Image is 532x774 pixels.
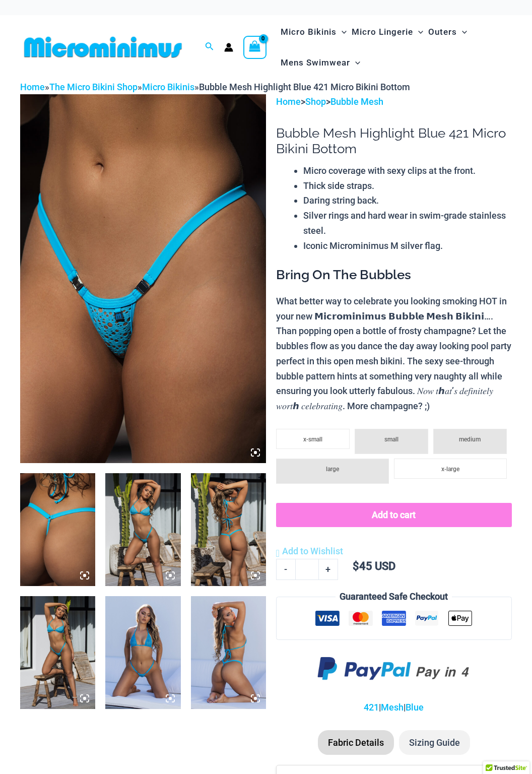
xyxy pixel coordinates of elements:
a: Micro LingerieMenu ToggleMenu Toggle [349,17,426,47]
img: MM SHOP LOGO FLAT [20,36,186,58]
a: + [319,559,338,580]
span: Add to Wishlist [282,546,343,556]
li: Iconic Microminimus M silver flag. [303,238,512,253]
li: large [276,459,389,484]
li: Micro coverage with sexy clips at the front. [303,163,512,178]
span: $ [353,560,359,572]
span: » » » [20,82,410,92]
li: Sizing Guide [399,730,470,755]
span: large [326,466,339,473]
img: Bubble Mesh Highlight Blue 323 Underwire Top 421 Micro [20,596,95,709]
a: View Shopping Cart, empty [243,36,267,59]
li: Thick side straps. [303,178,512,193]
legend: Guaranteed Safe Checkout [336,589,452,604]
nav: Site Navigation [277,15,512,80]
h1: Bubble Mesh Highlight Blue 421 Micro Bikini Bottom [276,125,512,157]
span: Menu Toggle [457,19,467,45]
span: Mens Swimwear [281,50,350,76]
p: > > [276,94,512,109]
button: Add to cart [276,503,512,527]
a: Micro Bikinis [142,82,194,92]
p: What better way to celebrate you looking smoking HOT in your new 𝗠𝗶𝗰𝗿𝗼𝗺𝗶𝗻𝗶𝗺𝘂𝘀 𝗕𝘂𝗯𝗯𝗹𝗲 𝗠𝗲𝘀𝗵 𝗕𝗶𝗸𝗶𝗻𝗶…... [276,294,512,414]
bdi: 45 USD [353,560,395,572]
img: Bubble Mesh Highlight Blue 421 Micro [20,473,95,586]
a: Add to Wishlist [276,544,343,559]
img: Bubble Mesh Highlight Blue 309 Tri Top 421 Micro [191,596,266,709]
img: Bubble Mesh Highlight Blue 309 Tri Top 421 Micro [105,596,180,709]
a: Mesh [381,702,404,713]
a: Home [20,82,45,92]
li: Silver rings and hard wear in swim-grade stainless steel. [303,208,512,238]
img: Bubble Mesh Highlight Blue 323 Underwire Top 421 Micro [105,473,180,586]
p: | | [276,700,512,715]
span: Menu Toggle [350,50,360,76]
span: Menu Toggle [413,19,423,45]
li: Fabric Details [318,730,394,755]
span: Menu Toggle [337,19,347,45]
a: - [276,559,295,580]
span: Micro Bikinis [281,19,337,45]
a: Micro BikinisMenu ToggleMenu Toggle [278,17,349,47]
li: medium [433,429,507,454]
input: Product quantity [295,559,319,580]
img: Bubble Mesh Highlight Blue 421 Micro [20,94,266,463]
h3: Bring On The Bubbles [276,267,512,284]
span: Bubble Mesh Highlight Blue 421 Micro Bikini Bottom [199,82,410,92]
a: OutersMenu ToggleMenu Toggle [426,17,470,47]
a: Shop [305,96,326,107]
a: Mens SwimwearMenu ToggleMenu Toggle [278,47,363,78]
span: Micro Lingerie [352,19,413,45]
a: Home [276,96,301,107]
a: Account icon link [224,43,233,52]
li: x-small [276,429,350,449]
a: Blue [406,702,424,713]
a: Search icon link [205,41,214,53]
span: Outers [428,19,457,45]
img: Bubble Mesh Highlight Blue 323 Underwire Top 421 Micro [191,473,266,586]
span: small [384,436,398,443]
a: The Micro Bikini Shop [49,82,138,92]
li: small [355,429,428,454]
a: Bubble Mesh [330,96,383,107]
span: x-small [303,436,322,443]
span: x-large [441,466,459,473]
li: x-large [394,459,507,479]
span: medium [459,436,481,443]
a: 421 [364,702,379,713]
li: Daring string back. [303,193,512,208]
